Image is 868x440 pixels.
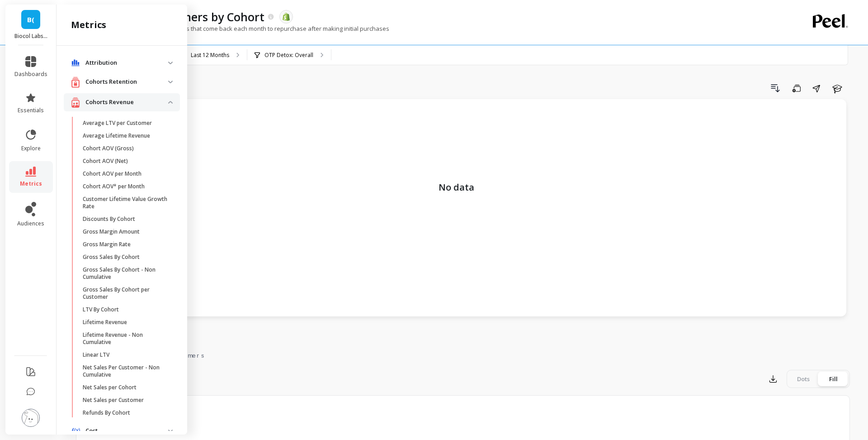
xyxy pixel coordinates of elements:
p: Last 12 Months [191,52,229,59]
p: Customer Lifetime Value Growth Rate [83,196,169,210]
p: Cost [85,426,168,435]
p: Net Sales per Customer [83,397,144,404]
div: Dots [788,372,818,386]
p: Average Lifetime Revenue [83,132,150,139]
nav: Tabs [76,344,850,364]
p: Cohort AOV* per Month [83,183,145,190]
img: down caret icon [168,101,173,104]
img: navigation item icon [71,97,80,108]
p: Linear LTV [83,351,109,359]
p: The number of returning customers that come back each month to repurchase after making initial pu... [76,24,389,33]
img: navigation item icon [71,428,80,434]
p: Cohort AOV per Month [83,170,142,177]
p: Biocol Labs (US) [14,33,47,40]
img: down caret icon [168,62,173,64]
span: dashboards [14,71,47,78]
p: Attribution [85,58,168,67]
img: navigation item icon [71,59,80,67]
p: Gross Margin Rate [83,241,131,248]
h2: metrics [71,19,106,31]
img: api.shopify.svg [282,13,290,21]
p: Refunds By Cohort [83,409,130,416]
div: Fill [818,372,848,386]
span: audiences [17,220,44,227]
p: LTV By Cohort [83,306,119,313]
p: No data [439,108,474,298]
span: B( [27,14,34,25]
p: Gross Sales By Cohort - Non Cumulative [83,266,169,281]
img: down caret icon [168,430,173,432]
p: OTP Detox: Overall [264,52,313,59]
p: Gross Sales By Cohort per Customer [83,286,169,301]
span: explore [21,145,41,152]
p: Cohorts Revenue [85,98,168,107]
img: profile picture [22,409,40,427]
p: Lifetime Revenue - Non Cumulative [83,331,169,346]
p: Discounts By Cohort [83,215,135,223]
p: Cohorts Retention [85,77,168,86]
p: Average LTV per Customer [83,120,152,127]
p: Gross Margin Amount [83,228,140,235]
span: metrics [20,180,42,187]
img: navigation item icon [71,77,80,88]
p: Net Sales per Cohort [83,384,137,391]
p: Gross Sales By Cohort [83,253,140,261]
p: Cohort AOV (Gross) [83,145,134,152]
p: Net Sales Per Customer - Non Cumulative [83,364,169,378]
img: down caret icon [168,81,173,83]
p: Cohort AOV (Net) [83,158,128,165]
span: essentials [18,107,44,114]
p: Lifetime Revenue [83,319,127,326]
